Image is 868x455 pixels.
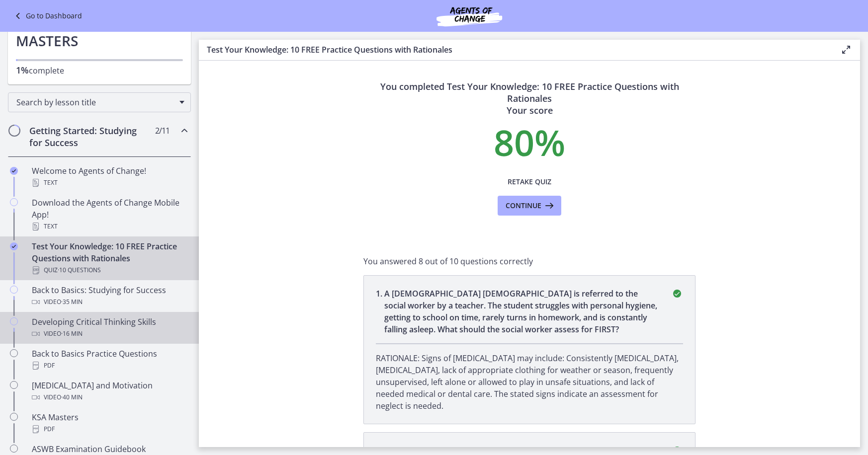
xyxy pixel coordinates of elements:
span: Retake Quiz [508,176,551,188]
p: RATIONALE: Signs of [MEDICAL_DATA] may include: Consistently [MEDICAL_DATA], [MEDICAL_DATA], lack... [376,352,683,412]
div: PDF [32,423,187,435]
div: KSA Masters [32,411,187,435]
span: Continue [506,200,541,212]
p: complete [16,64,183,76]
p: A [DEMOGRAPHIC_DATA] [DEMOGRAPHIC_DATA] is referred to the social worker by a teacher. The studen... [384,288,659,335]
button: Continue [498,196,561,216]
div: Back to Basics Practice Questions [32,348,187,372]
div: [MEDICAL_DATA] and Motivation [32,379,187,403]
div: Video [32,391,187,403]
div: Video [32,296,187,308]
div: PDF [32,360,187,372]
div: Text [32,177,187,189]
i: Completed [10,167,18,175]
h3: Test Your Knowledge: 10 FREE Practice Questions with Rationales [207,44,824,56]
div: Video [32,328,187,340]
span: 1 . [376,288,384,335]
h3: You completed Test Your Knowledge: 10 FREE Practice Questions with Rationales Your score [363,80,695,116]
span: · 40 min [61,391,83,403]
span: 1% [16,64,29,76]
span: · 35 min [61,296,83,308]
p: You answered 8 out of 10 questions correctly [363,255,695,267]
span: · 16 min [61,328,83,340]
i: Completed [10,242,18,250]
button: Retake Quiz [498,172,561,192]
div: Search by lesson title [8,92,191,112]
div: Text [32,221,187,232]
i: correct [671,288,683,300]
div: Welcome to Agents of Change! [32,165,187,189]
div: Quiz [32,264,187,276]
span: 2 / 11 [155,125,170,137]
a: Go to Dashboard [12,10,82,22]
p: 80 % [363,124,695,160]
span: Search by lesson title [16,97,174,108]
div: Back to Basics: Studying for Success [32,284,187,308]
div: Developing Critical Thinking Skills [32,316,187,340]
img: Agents of Change Social Work Test Prep [410,4,529,28]
span: · 10 Questions [58,264,101,276]
div: Test Your Knowledge: 10 FREE Practice Questions with Rationales [32,240,187,276]
h2: Getting Started: Studying for Success [29,125,151,149]
div: Download the Agents of Change Mobile App! [32,197,187,232]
